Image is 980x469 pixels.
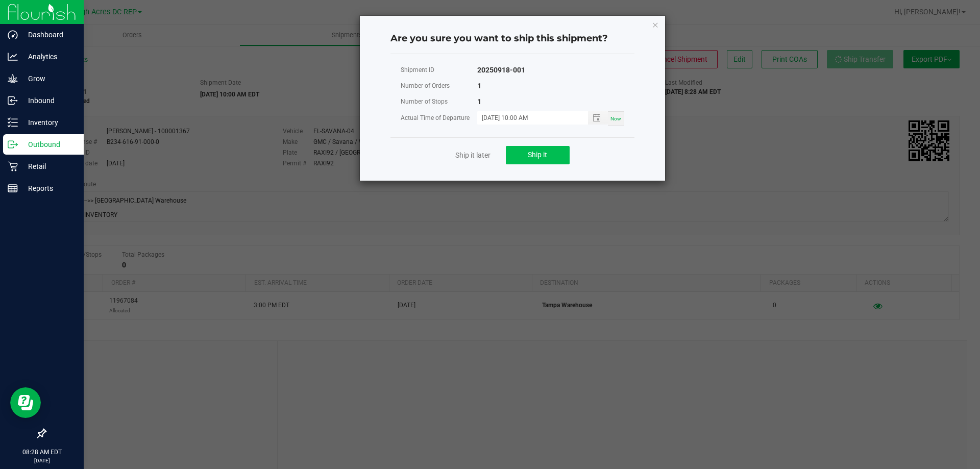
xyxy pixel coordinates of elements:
div: 20250918-001 [477,64,525,77]
div: 1 [477,95,481,108]
button: Ship it [506,146,570,164]
span: Now [610,116,621,121]
h4: Are you sure you want to ship this shipment? [390,32,634,45]
div: Number of Stops [401,95,477,108]
button: Close [652,18,659,31]
div: 1 [477,80,481,92]
span: Ship it [528,151,547,159]
div: Shipment ID [401,64,477,77]
iframe: Resource center [10,387,41,418]
div: Actual Time of Departure [401,112,477,125]
span: Toggle popup [588,111,608,124]
input: MM/dd/yyyy HH:MM a [477,111,577,124]
a: Ship it later [455,150,491,160]
div: Number of Orders [401,80,477,92]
